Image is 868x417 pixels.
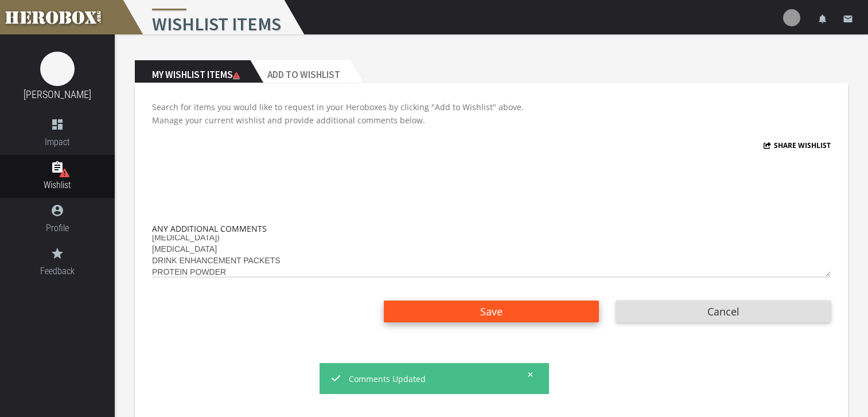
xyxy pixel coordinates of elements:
[616,301,831,322] button: Cancel
[24,88,91,100] a: [PERSON_NAME]
[843,14,853,24] i: email
[818,14,828,24] i: notifications
[349,372,519,385] span: Comments Updated
[250,60,351,83] h2: Add to Wishlist
[783,9,800,26] img: user-image
[764,139,831,152] button: Share Wishlist
[480,305,503,318] span: Save
[152,222,267,235] label: Any Additional Comments
[50,161,64,174] i: assignment
[384,301,598,322] button: Save
[152,100,831,127] p: Search for items you would like to request in your Heroboxes by clicking "Add to Wishlist" above....
[135,60,250,83] h2: My Wishlist Items
[40,52,75,86] img: image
